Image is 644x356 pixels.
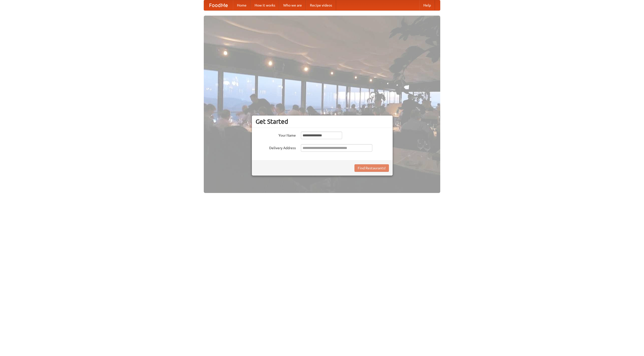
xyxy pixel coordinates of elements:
a: FoodMe [204,0,233,10]
a: Who we are [279,0,306,10]
a: Recipe videos [306,0,336,10]
h3: Get Started [256,118,389,125]
label: Your Name [256,132,296,138]
button: Find Restaurants! [354,164,389,172]
a: Help [419,0,435,10]
label: Delivery Address [256,144,296,150]
a: Home [233,0,251,10]
a: How it works [251,0,279,10]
